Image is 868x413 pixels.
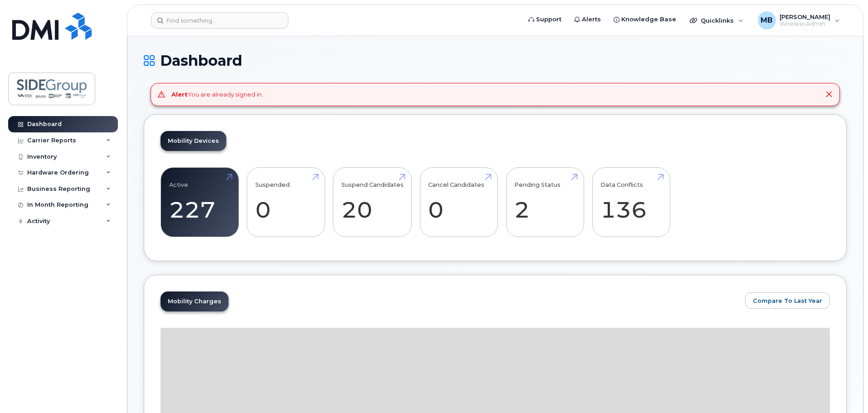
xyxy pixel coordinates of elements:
[600,172,662,232] a: Data Conflicts 136
[428,172,489,232] a: Cancel Candidates 0
[171,90,263,99] div: You are already signed in.
[169,172,230,232] a: Active 227
[161,292,229,311] a: Mobility Charges
[161,131,226,151] a: Mobility Devices
[341,172,404,232] a: Suspend Candidates 20
[745,292,830,309] button: Compare To Last Year
[171,91,188,98] strong: Alert
[753,296,822,305] span: Compare To Last Year
[144,53,847,68] h1: Dashboard
[255,172,317,232] a: Suspended 0
[514,172,575,232] a: Pending Status 2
